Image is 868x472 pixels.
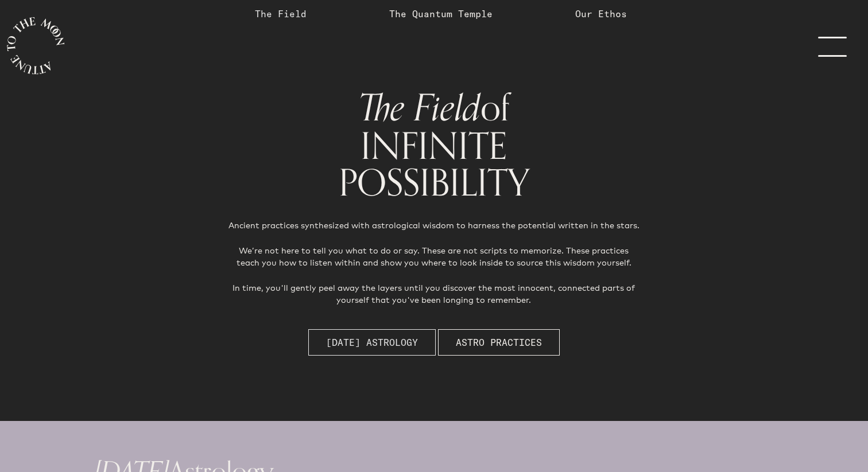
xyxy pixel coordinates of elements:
h1: of INFINITE POSSIBILITY [210,89,658,201]
button: Astro Practices [438,329,560,356]
button: [DATE] Astrology [308,329,436,356]
p: Ancient practices synthesized with astrological wisdom to harness the potential written in the st... [228,219,640,306]
span: The Field [358,79,480,139]
a: Our Ethos [575,7,627,21]
span: [DATE] Astrology [326,336,418,349]
span: Astro Practices [456,336,542,349]
a: The Field [255,7,307,21]
a: The Quantum Temple [389,7,493,21]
